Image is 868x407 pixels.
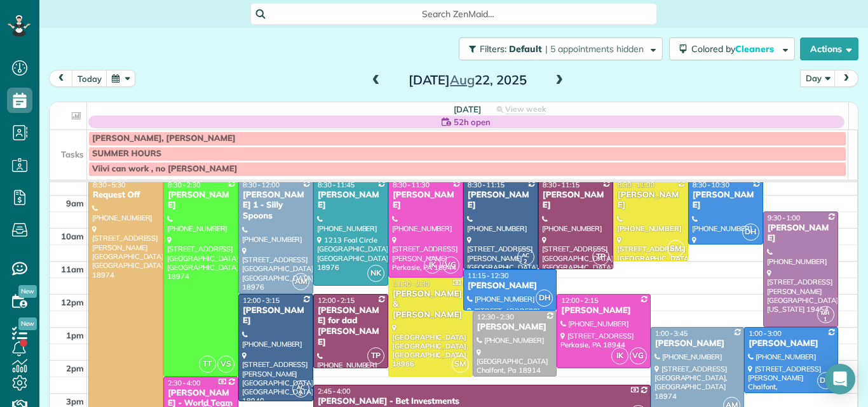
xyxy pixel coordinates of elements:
[825,364,855,394] div: Open Intercom Messenger
[66,363,84,373] span: 2pm
[92,149,161,159] span: SUMMER HOURS
[66,396,84,406] span: 3pm
[522,251,529,258] span: AC
[297,384,304,390] span: AC
[749,329,782,338] span: 1:00 - 3:00
[767,223,834,244] div: [PERSON_NAME]
[800,37,858,60] button: Actions
[742,224,759,241] span: DH
[49,70,73,87] button: prev
[61,264,84,274] span: 11am
[318,387,351,396] span: 2:45 - 4:00
[450,72,475,88] span: Aug
[392,190,459,211] div: [PERSON_NAME]
[393,180,430,189] span: 8:30 - 11:30
[821,309,830,316] span: MH
[293,388,309,400] small: 2
[66,198,84,208] span: 9am
[243,296,280,305] span: 12:00 - 3:15
[392,289,469,321] div: [PERSON_NAME] & [PERSON_NAME]
[545,43,644,55] span: | 5 appointments hidden
[560,305,646,316] div: [PERSON_NAME]
[424,257,441,274] span: IK
[477,312,514,321] span: 12:30 - 2:30
[367,265,384,282] span: NK
[561,296,598,305] span: 12:00 - 2:15
[454,104,481,114] span: [DATE]
[592,248,609,265] span: TP
[452,356,469,373] span: SM
[318,296,355,305] span: 12:00 - 2:15
[735,43,776,55] span: Cleaners
[242,190,309,222] div: [PERSON_NAME] 1 - Silly Spoons
[66,330,84,340] span: 1pm
[61,231,84,241] span: 10am
[242,305,309,327] div: [PERSON_NAME]
[617,190,684,211] div: [PERSON_NAME]
[92,190,159,201] div: Request Off
[243,180,280,189] span: 8:30 - 12:00
[800,70,836,87] button: Day
[92,164,237,174] span: Viivi can work , no [PERSON_NAME]
[818,314,834,326] small: 1
[168,378,201,387] span: 2:30 - 4:00
[834,70,858,87] button: next
[318,180,355,189] span: 8:30 - 11:45
[454,116,491,128] span: 52h open
[480,43,506,55] span: Filters:
[667,240,684,257] span: SM
[167,190,234,211] div: [PERSON_NAME]
[317,305,384,349] div: [PERSON_NAME] for dad [PERSON_NAME]
[292,273,309,290] span: AM
[199,356,216,373] span: TT
[630,347,647,364] span: VG
[518,256,534,268] small: 2
[18,285,37,298] span: New
[459,37,663,60] button: Filters: Default | 5 appointments hidden
[817,372,834,389] span: DH
[543,180,580,189] span: 8:30 - 11:15
[72,70,107,87] button: today
[317,396,647,407] div: [PERSON_NAME] - Bet Investments
[217,356,234,373] span: VS
[768,213,801,222] span: 9:30 - 1:00
[654,338,740,349] div: [PERSON_NAME]
[367,347,384,364] span: TP
[509,43,543,55] span: Default
[168,180,201,189] span: 8:30 - 2:30
[691,43,778,55] span: Colored by
[542,190,609,211] div: [PERSON_NAME]
[18,317,37,330] span: New
[92,133,236,143] span: [PERSON_NAME], [PERSON_NAME]
[467,281,553,291] div: [PERSON_NAME]
[655,329,688,338] span: 1:00 - 3:45
[536,290,553,307] span: DH
[393,279,430,288] span: 11:30 - 2:30
[468,271,509,280] span: 11:15 - 12:30
[468,180,505,189] span: 8:30 - 11:15
[748,338,834,349] div: [PERSON_NAME]
[505,104,546,114] span: View week
[442,257,459,274] span: VG
[93,180,126,189] span: 8:30 - 5:30
[467,190,534,211] div: [PERSON_NAME]
[611,347,628,364] span: IK
[669,37,795,60] button: Colored byCleaners
[693,180,729,189] span: 8:30 - 10:30
[692,190,759,211] div: [PERSON_NAME]
[452,37,663,60] a: Filters: Default | 5 appointments hidden
[477,322,553,333] div: [PERSON_NAME]
[317,190,384,211] div: [PERSON_NAME]
[618,180,654,189] span: 8:30 - 11:00
[388,73,547,87] h2: [DATE] 22, 2025
[61,297,84,307] span: 12pm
